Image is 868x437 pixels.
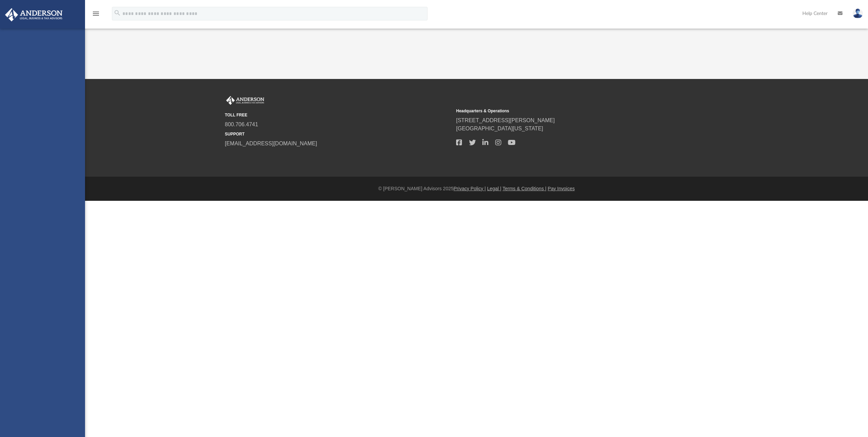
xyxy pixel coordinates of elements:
[225,122,258,127] a: 800.706.4741
[456,108,683,114] small: Headquarters & Operations
[225,112,451,118] small: TOLL FREE
[454,186,486,191] a: Privacy Policy |
[456,126,543,131] a: [GEOGRAPHIC_DATA][US_STATE]
[3,8,65,21] img: Anderson Advisors Platinum Portal
[114,9,121,17] i: search
[853,9,863,18] img: User Pic
[92,10,100,18] i: menu
[225,141,317,146] a: [EMAIL_ADDRESS][DOMAIN_NAME]
[85,185,868,192] div: © [PERSON_NAME] Advisors 2025
[456,117,555,123] a: [STREET_ADDRESS][PERSON_NAME]
[503,186,547,191] a: Terms & Conditions |
[487,186,501,191] a: Legal |
[225,96,266,105] img: Anderson Advisors Platinum Portal
[225,131,451,137] small: SUPPORT
[92,13,100,18] a: menu
[548,186,574,191] a: Pay Invoices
